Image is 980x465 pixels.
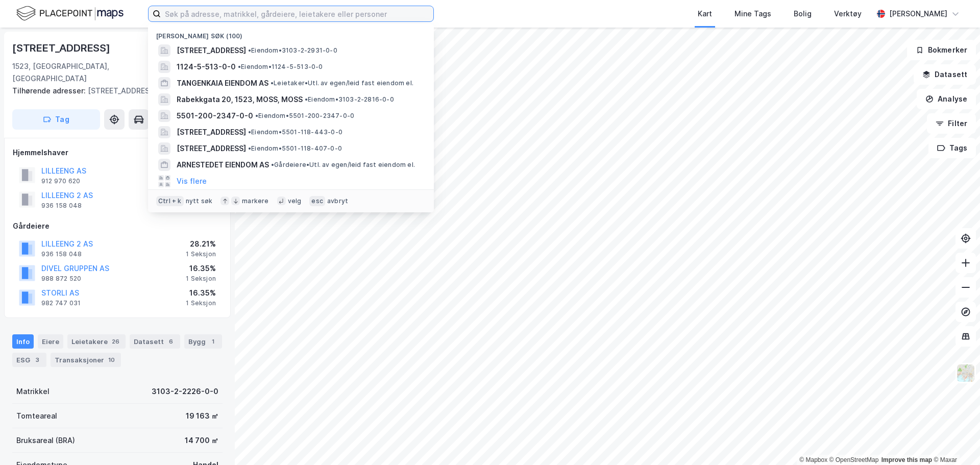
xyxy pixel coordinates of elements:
div: 1 Seksjon [186,250,216,258]
div: markere [242,197,268,205]
div: Bygg [184,334,222,349]
button: Analyse [917,89,976,109]
div: Ctrl + k [156,196,184,206]
div: ESG [12,353,46,367]
div: Kart [698,8,712,20]
span: 1124-5-513-0-0 [177,61,236,73]
span: Eiendom • 1124-5-513-0-0 [238,63,323,71]
div: velg [288,197,302,205]
div: 1523, [GEOGRAPHIC_DATA], [GEOGRAPHIC_DATA] [12,60,176,85]
span: • [248,46,251,54]
div: Bruksareal (BRA) [16,434,75,447]
a: OpenStreetMap [829,456,879,463]
div: 28.21% [186,238,216,250]
a: Mapbox [799,456,827,463]
div: [STREET_ADDRESS] [12,85,214,97]
span: • [271,161,274,168]
div: Mine Tags [734,8,771,20]
span: Eiendom • 5501-118-443-0-0 [248,128,342,136]
button: Tags [928,138,976,158]
button: Tag [12,109,100,130]
span: Tilhørende adresser: [12,86,88,95]
span: Gårdeiere • Utl. av egen/leid fast eiendom el. [271,161,415,169]
span: Eiendom • 5501-118-407-0-0 [248,144,342,153]
div: 16.35% [186,262,216,275]
span: [STREET_ADDRESS] [177,142,246,155]
div: 988 872 520 [41,275,81,283]
div: 1 Seksjon [186,275,216,283]
img: logo.f888ab2527a4732fd821a326f86c7f29.svg [16,5,124,22]
iframe: Chat Widget [929,416,980,465]
div: esc [309,196,325,206]
div: Eiere [38,334,63,349]
div: Bolig [794,8,812,20]
div: [STREET_ADDRESS] [12,40,112,56]
span: Eiendom • 5501-200-2347-0-0 [255,112,354,120]
div: nytt søk [186,197,213,205]
span: [STREET_ADDRESS] [177,126,246,138]
div: 6 [166,336,176,347]
div: Leietakere [67,334,126,349]
div: 3103-2-2226-0-0 [152,385,218,398]
div: Hjemmelshaver [13,146,222,159]
button: Bokmerker [907,40,976,60]
span: Eiendom • 3103-2-2816-0-0 [305,95,394,104]
span: • [255,112,258,119]
span: TANGENKAIA EIENDOM AS [177,77,268,89]
span: • [271,79,274,87]
div: Gårdeiere [13,220,222,232]
span: • [248,128,251,136]
span: ARNESTEDET EIENDOM AS [177,159,269,171]
div: [PERSON_NAME] søk (100) [148,24,434,42]
div: 16.35% [186,287,216,299]
a: Improve this map [881,456,932,463]
button: Datasett [914,64,976,85]
div: Verktøy [834,8,862,20]
div: 10 [106,355,117,365]
div: Info [12,334,34,349]
div: 19 163 ㎡ [186,410,218,422]
span: • [238,63,241,70]
div: avbryt [327,197,348,205]
div: 936 158 048 [41,250,82,258]
div: 1 [208,336,218,347]
div: [PERSON_NAME] [889,8,947,20]
button: Filter [927,113,976,134]
div: Matrikkel [16,385,50,398]
input: Søk på adresse, matrikkel, gårdeiere, leietakere eller personer [161,6,433,21]
div: Kontrollprogram for chat [929,416,980,465]
div: Transaksjoner [51,353,121,367]
div: 936 158 048 [41,202,82,210]
span: Eiendom • 3103-2-2931-0-0 [248,46,337,55]
span: Leietaker • Utl. av egen/leid fast eiendom el. [271,79,413,87]
div: 26 [110,336,121,347]
div: 912 970 620 [41,177,80,185]
button: Vis flere [177,175,207,187]
span: 5501-200-2347-0-0 [177,110,253,122]
div: 982 747 031 [41,299,81,307]
div: 3 [32,355,42,365]
div: Tomteareal [16,410,57,422]
img: Z [956,363,975,383]
span: [STREET_ADDRESS] [177,44,246,57]
span: • [248,144,251,152]
div: 1 Seksjon [186,299,216,307]
div: Datasett [130,334,180,349]
span: • [305,95,308,103]
div: 14 700 ㎡ [185,434,218,447]
span: Rabekkgata 20, 1523, MOSS, MOSS [177,93,303,106]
